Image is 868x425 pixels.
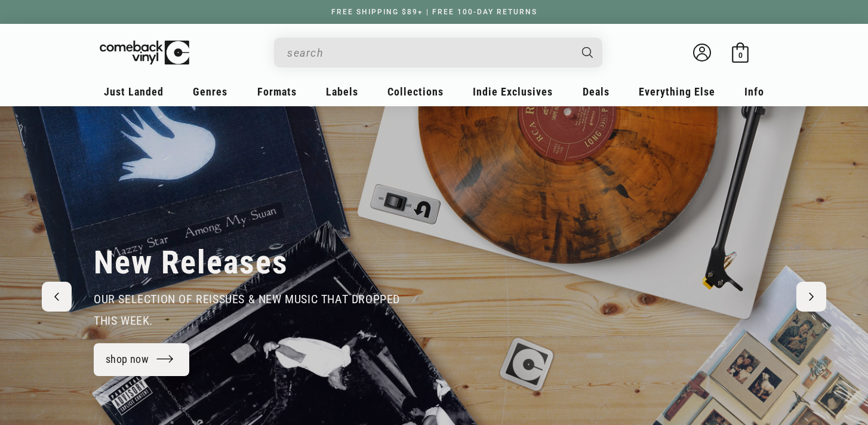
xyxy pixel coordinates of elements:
[744,85,764,98] span: Info
[639,85,715,98] span: Everything Else
[326,85,358,98] span: Labels
[796,282,826,312] button: Next slide
[94,292,400,328] span: our selection of reissues & new music that dropped this week.
[274,38,602,67] div: Search
[257,85,297,98] span: Formats
[193,85,227,98] span: Genres
[94,343,189,376] a: shop now
[42,282,72,312] button: Previous slide
[94,243,288,282] h2: New Releases
[319,8,549,16] a: FREE SHIPPING $89+ | FREE 100-DAY RETURNS
[473,85,553,98] span: Indie Exclusives
[738,51,743,60] span: 0
[104,85,164,98] span: Just Landed
[572,38,604,67] button: Search
[387,85,444,98] span: Collections
[583,85,610,98] span: Deals
[287,41,570,65] input: search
